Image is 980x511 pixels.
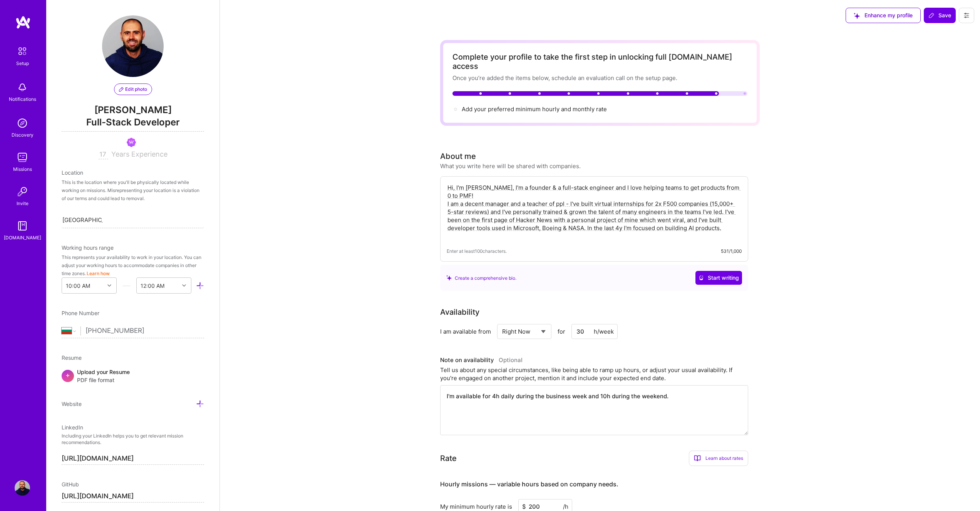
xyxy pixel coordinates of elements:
div: Notifications [9,95,36,103]
div: Note on availability [440,354,523,366]
span: Working hours range [62,244,114,251]
input: XX [99,150,108,159]
div: What you write here will be shared with companies. [440,162,581,170]
p: Including your LinkedIn helps you to get relevant mission recommendations. [62,433,204,446]
i: icon Chevron [182,284,186,287]
div: Rate [440,453,457,464]
div: About me [440,150,476,162]
span: GitHub [62,481,79,488]
div: I am available from [440,327,491,336]
img: teamwork [15,150,30,165]
textarea: I'm available for 4h daily during the business week and 10h during the weekend. [440,385,748,435]
img: User Avatar [15,480,30,496]
img: logo [15,15,31,29]
div: 10:00 AM [66,282,90,290]
i: icon HorizontalInLineDivider [122,282,131,290]
span: Edit photo [119,86,147,93]
span: Enter at least 100 characters. [447,247,507,255]
span: LinkedIn [62,424,83,431]
div: My minimum hourly rate is [440,503,512,511]
div: Learn about rates [689,451,748,466]
div: Tell us about any special circumstances, like being able to ramp up hours, or adjust your usual a... [440,366,748,382]
span: Full-Stack Developer [62,116,204,132]
div: Availability [440,306,479,318]
img: discovery [15,115,30,131]
span: /h [563,503,568,511]
i: icon SuggestedTeams [854,13,860,19]
div: Create a comprehensive bio. [446,274,516,282]
div: Upload your Resume [77,368,130,384]
i: icon BookOpen [694,455,701,462]
img: setup [14,43,30,59]
div: This represents your availability to work in your location. You can adjust your working hours to ... [62,253,204,277]
textarea: Hi, I'm [PERSON_NAME], I'm a founder & a full-stack engineer and I love helping teams to get prod... [447,183,742,241]
button: Learn how [87,269,110,277]
span: [PERSON_NAME] [62,104,204,116]
input: +1 (000) 000-0000 [85,320,204,342]
div: Missions [13,165,32,173]
i: icon SuggestedTeams [446,275,452,281]
span: for [558,327,565,336]
div: 12:00 AM [141,282,164,290]
div: Discovery [12,131,34,139]
span: Save [928,12,951,19]
span: PDF file format [77,376,130,384]
div: Setup [16,59,29,67]
i: icon PencilPurple [119,87,124,92]
span: Phone Number [62,310,99,316]
img: Been on Mission [127,138,136,147]
div: Invite [17,199,28,207]
img: Invite [15,184,30,199]
i: icon CrystalBallWhite [699,275,704,281]
span: Start writing [699,274,739,282]
i: icon Chevron [107,284,111,287]
div: This is the location where you'll be physically located while working on missions. Misrepresentin... [62,178,204,202]
img: bell [15,80,30,95]
span: Years Experience [111,150,168,158]
div: h/week [594,327,614,336]
span: Resume [62,354,82,361]
span: Add your preferred minimum hourly and monthly rate [462,105,607,113]
div: Location [62,169,204,177]
span: $ [522,503,526,511]
div: 531/1,000 [721,247,742,255]
span: Website [62,401,82,407]
h4: Hourly missions — variable hours based on company needs. [440,481,618,488]
span: Optional [499,356,523,364]
span: + [65,371,70,379]
div: [DOMAIN_NAME] [4,234,41,242]
div: Complete your profile to take the first step in unlocking full [DOMAIN_NAME] access [452,52,747,71]
input: XX [571,324,618,339]
img: guide book [15,218,30,234]
div: Once you’re added the items below, schedule an evaluation call on the setup page. [452,74,747,82]
span: Enhance my profile [854,12,913,19]
img: User Avatar [102,15,164,77]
